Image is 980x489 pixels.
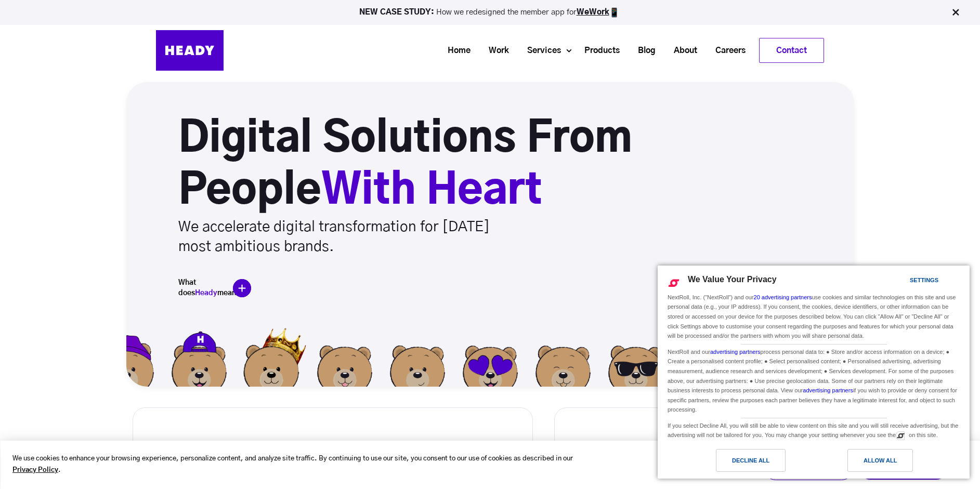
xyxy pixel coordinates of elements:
[665,345,962,416] div: NextRoll and our process personal data to: ● Store and/or access information on a device; ● Creat...
[163,326,236,399] img: Bear2-3
[454,326,527,399] img: Bear7-3
[178,277,230,298] h5: What does mean?
[702,41,751,60] a: Careers
[321,170,542,212] span: With Heart
[359,8,436,16] strong: NEW CASE STUDY:
[5,7,975,18] p: How we redesigned the member app for
[577,8,609,16] a: WeWork
[625,41,661,60] a: Blog
[754,294,812,300] a: 20 advertising partners
[814,449,963,477] a: Allow All
[90,326,163,399] img: Bear4-3
[234,38,824,63] div: Navigation Menu
[527,326,599,399] img: Bear8-3
[156,30,224,71] img: Heady_Logo_Web-01 (1)
[178,217,519,257] p: We accelerate digital transformation for [DATE] most ambitious brands.
[476,41,514,60] a: Work
[609,7,620,18] img: app emoji
[732,455,769,466] div: Decline All
[665,292,962,342] div: NextRoll, Inc. ("NextRoll") and our use cookies and similar technologies on this site and use per...
[308,326,381,399] img: Bear5-3
[435,41,476,60] a: Home
[178,113,729,217] h1: Digital Solutions From People
[12,453,576,477] p: We use cookies to enhance your browsing experience, personalize content, and analyze site traffic...
[710,349,761,355] a: advertising partners
[864,455,897,466] div: Allow All
[910,274,938,286] div: Settings
[12,465,58,477] a: Privacy Policy
[688,275,777,284] span: We Value Your Privacy
[664,449,814,477] a: Decline All
[665,418,962,441] div: If you select Decline All, you will still be able to view content on this site and you will still...
[599,326,672,399] img: Bear6-3
[514,41,566,60] a: Services
[571,41,625,60] a: Products
[803,387,853,393] a: advertising partners
[236,326,308,399] img: Bear3-3
[661,41,702,60] a: About
[760,38,824,62] a: Contact
[892,272,917,291] a: Settings
[381,326,454,399] img: Bear1-3
[195,289,217,297] span: Heady
[950,7,961,18] img: Close Bar
[233,279,251,297] img: plus-icon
